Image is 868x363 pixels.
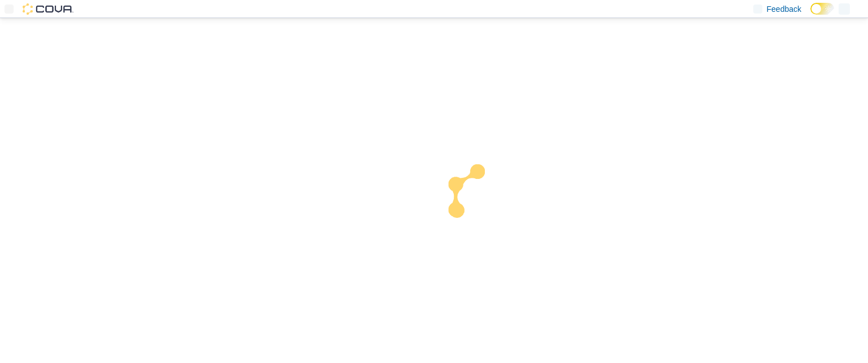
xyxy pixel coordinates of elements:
img: cova-loader [434,156,519,240]
img: Cova [23,3,73,15]
input: Dark Mode [810,3,834,15]
span: Feedback [767,3,801,15]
